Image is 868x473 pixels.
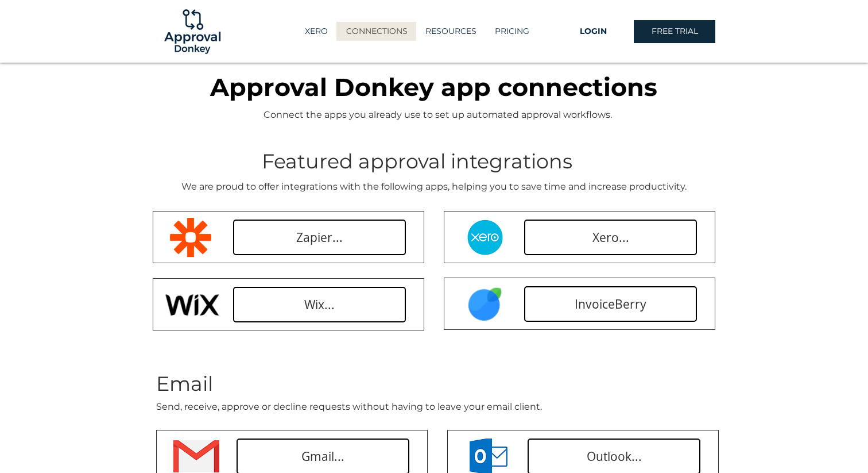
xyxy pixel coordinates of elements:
nav: Site [281,22,552,41]
p: RESOURCES [420,22,482,41]
span: Featured approval integrations [262,149,572,174]
a: Wix... [233,287,406,322]
span: Outlook... [587,448,642,465]
img: InvoiceBerry.PNG [466,286,504,322]
span: Email [156,371,213,396]
img: Logo-01.png [161,1,223,63]
p: PRICING [489,22,535,41]
p: CONNECTIONS [340,22,413,41]
div: RESOURCES [416,22,485,41]
a: LOGIN [552,20,634,43]
img: zapier-logomark.png [170,218,211,257]
span: InvoiceBerry [575,296,646,313]
span: Approval Donkey app connections [210,72,657,102]
img: Wix Logo.PNG [160,286,221,322]
span: Xero... [592,229,629,246]
span: We are proud to offer integrations with the following apps, helping you to save time and increase... [181,181,687,192]
span: LOGIN [580,26,607,37]
span: Send, receive, approve or decline requests without having to leave your email client. [156,401,542,412]
img: Xero Circle.png [466,220,504,255]
a: PRICING [485,22,538,41]
span: FREE TRIAL [652,26,698,37]
img: Gmail.png [173,440,219,472]
span: Connect the apps you already use to set up automated approval workflows. [263,109,612,120]
span: Wix... [304,297,335,313]
p: XERO [299,22,334,41]
a: XERO [296,22,336,41]
a: FREE TRIAL [634,20,715,43]
a: Zapier... [233,220,406,255]
a: Xero... [524,220,697,255]
span: Zapier... [296,229,343,246]
span: Gmail... [301,448,344,465]
a: InvoiceBerry [524,286,697,322]
a: CONNECTIONS [336,22,416,41]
